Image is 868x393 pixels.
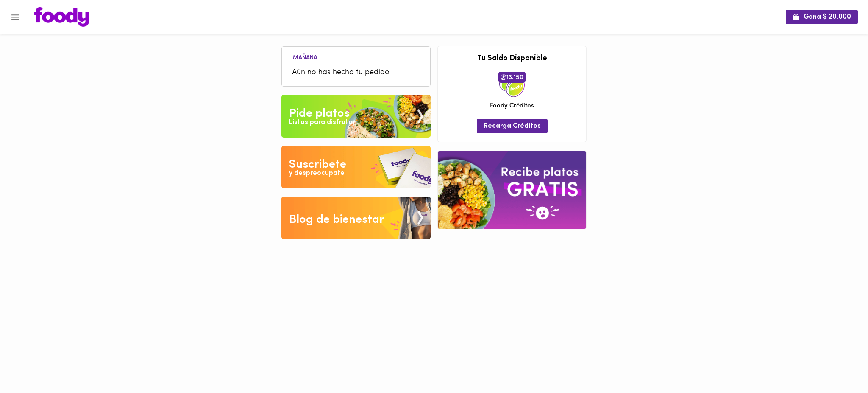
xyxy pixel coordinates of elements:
span: Aún no has hecho tu pedido [292,67,420,79]
img: Blog de bienestar [281,196,431,239]
span: Gana $ 20.000 [793,13,851,21]
h3: Tu Saldo Disponible [444,55,580,63]
img: logo.png [34,7,89,27]
span: 13.150 [498,72,526,83]
img: credits-package.png [499,72,525,97]
div: Suscribete [289,156,346,173]
img: referral-banner.png [438,151,586,229]
span: Foody Créditos [490,101,534,110]
img: Disfruta bajar de peso [281,146,431,188]
img: Pide un Platos [281,95,431,138]
div: y despreocupate [289,168,345,178]
div: Blog de bienestar [289,211,384,228]
div: Pide platos [289,105,350,122]
img: foody-creditos.png [501,74,506,80]
button: Gana $ 20.000 [786,10,858,24]
button: Menu [5,7,26,28]
span: Recarga Créditos [484,122,541,130]
button: Recarga Créditos [477,119,548,133]
iframe: Messagebird Livechat Widget [819,344,860,385]
li: Mañana [286,53,324,61]
div: Listos para disfrutar [289,118,355,127]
